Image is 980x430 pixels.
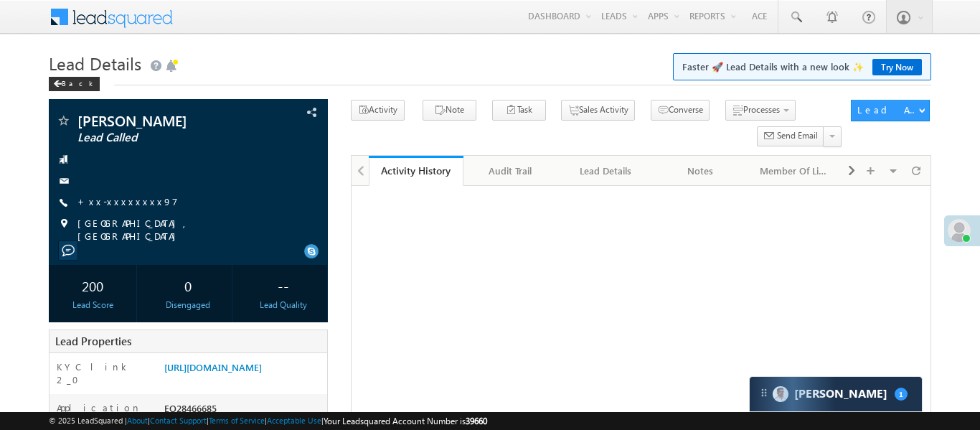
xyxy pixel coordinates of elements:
[475,162,545,179] div: Audit Trail
[857,103,918,116] div: Lead Actions
[749,376,923,412] div: carter-dragCarter[PERSON_NAME]1
[77,113,250,128] span: [PERSON_NAME]
[127,416,148,425] a: About
[49,52,141,75] span: Lead Details
[164,361,262,373] a: [URL][DOMAIN_NAME]
[49,76,107,88] a: Back
[492,100,546,121] button: Task
[161,401,327,421] div: EQ28466685
[773,386,788,402] img: Carter
[209,416,265,425] a: Terms of Service
[148,272,228,299] div: 0
[324,416,487,426] span: Your Leadsquared Account Number is
[243,299,324,312] div: Lead Quality
[148,299,228,312] div: Disengaged
[760,162,830,179] div: Member Of Lists
[77,217,302,243] span: [GEOGRAPHIC_DATA], [GEOGRAPHIC_DATA]
[777,129,818,142] span: Send Email
[895,388,908,401] span: 1
[559,156,654,186] a: Lead Details
[150,416,207,425] a: Contact Support
[463,156,558,186] a: Audit Trail
[725,100,796,121] button: Processes
[351,100,405,121] button: Activity
[57,360,150,386] label: KYC link 2_0
[561,100,635,121] button: Sales Activity
[758,387,770,398] img: carter-drag
[757,126,824,147] button: Send Email
[682,60,922,74] span: Faster 🚀 Lead Details with a new look ✨
[466,416,487,426] span: 39660
[267,416,321,425] a: Acceptable Use
[369,156,463,186] a: Activity History
[52,299,133,312] div: Lead Score
[851,100,930,121] button: Lead Actions
[77,131,250,145] span: Lead Called
[743,104,780,115] span: Processes
[665,162,735,179] div: Notes
[243,272,324,299] div: --
[380,164,453,177] div: Activity History
[57,401,150,427] label: Application Number
[654,156,748,186] a: Notes
[49,414,487,428] span: © 2025 LeadSquared | | | | |
[52,272,133,299] div: 200
[49,77,100,91] div: Back
[55,334,131,348] span: Lead Properties
[570,162,641,179] div: Lead Details
[748,156,843,186] a: Member Of Lists
[423,100,476,121] button: Note
[872,59,922,75] a: Try Now
[77,195,178,207] a: +xx-xxxxxxxx97
[651,100,710,121] button: Converse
